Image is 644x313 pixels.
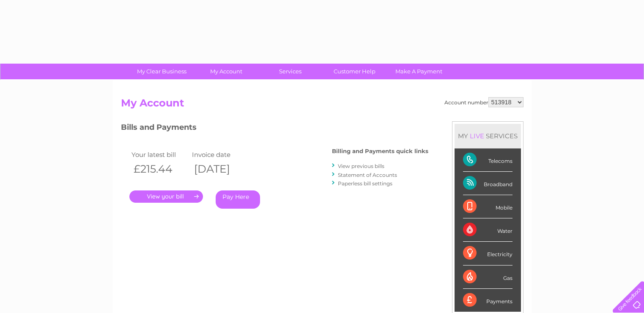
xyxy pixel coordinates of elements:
[468,132,486,140] div: LIVE
[463,218,512,242] div: Water
[190,149,251,160] td: Invoice date
[338,163,384,169] a: View previous bills
[216,190,260,209] a: Pay Here
[191,64,261,79] a: My Account
[255,64,325,79] a: Services
[129,160,190,178] th: £215.44
[338,172,397,178] a: Statement of Accounts
[127,64,197,79] a: My Clear Business
[463,148,512,172] div: Telecoms
[332,148,428,154] h4: Billing and Payments quick links
[384,64,454,79] a: Make A Payment
[129,149,190,160] td: Your latest bill
[121,97,523,113] h2: My Account
[463,195,512,218] div: Mobile
[121,121,428,136] h3: Bills and Payments
[338,180,392,187] a: Paperless bill settings
[190,160,251,178] th: [DATE]
[320,64,389,79] a: Customer Help
[129,190,203,203] a: .
[463,172,512,195] div: Broadband
[444,97,523,107] div: Account number
[463,289,512,312] div: Payments
[463,242,512,265] div: Electricity
[463,265,512,289] div: Gas
[455,124,521,148] div: MY SERVICES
